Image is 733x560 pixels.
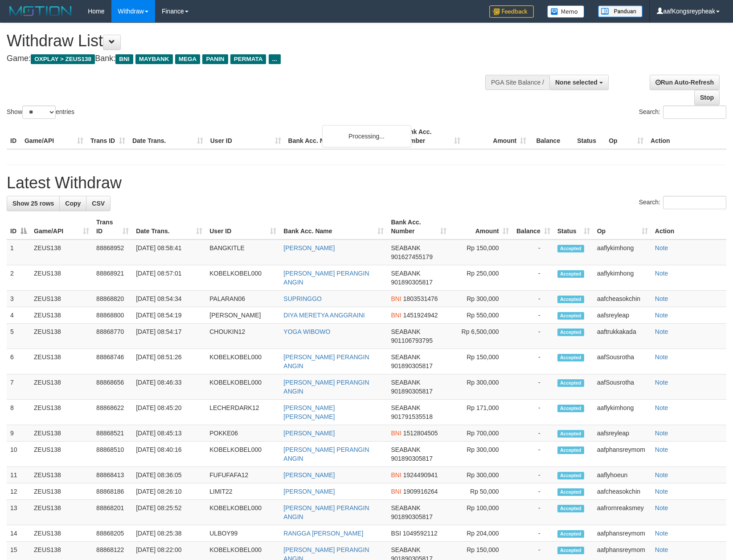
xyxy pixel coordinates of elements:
th: Trans ID [87,124,129,149]
span: Accepted [557,379,584,387]
a: Note [655,353,668,361]
input: Search: [663,106,726,119]
td: ZEUS138 [30,400,93,425]
th: Bank Acc. Name [285,124,398,149]
span: SEABANK [391,404,420,411]
span: MEGA [175,54,201,64]
td: Rp 300,000 [450,374,512,400]
td: ZEUS138 [30,349,93,374]
td: 12 [7,483,30,500]
span: Accepted [557,472,584,479]
td: 88868205 [93,525,132,542]
span: OXPLAY > ZEUS138 [31,54,95,64]
td: 88868510 [93,442,132,467]
td: Rp 150,000 [450,239,512,265]
a: Run Auto-Refresh [650,75,720,90]
label: Search: [639,196,726,209]
span: BNI [391,430,401,437]
span: SEABANK [391,244,420,252]
span: PANIN [202,54,228,64]
a: Note [655,471,668,479]
td: - [512,324,554,349]
span: SEABANK [391,504,420,511]
span: Accepted [557,245,584,252]
td: 88868746 [93,349,132,374]
span: Accepted [557,296,584,303]
span: Copy 901890305817 to clipboard [391,388,432,395]
span: Accepted [557,270,584,278]
th: Op [605,124,647,149]
td: 10 [7,442,30,467]
span: SEABANK [391,446,420,453]
span: Accepted [557,446,584,454]
td: [DATE] 08:54:19 [132,307,206,324]
label: Search: [639,106,726,119]
th: Balance: activate to sort column ascending [512,214,554,239]
span: Copy 1049592112 to clipboard [403,530,438,537]
td: 88868413 [93,467,132,483]
th: Status [573,124,605,149]
th: User ID: activate to sort column ascending [206,214,280,239]
td: POKKE06 [206,425,280,442]
td: [DATE] 08:51:26 [132,349,206,374]
span: Accepted [557,329,584,336]
td: 88868952 [93,239,132,265]
span: BSI [391,530,401,537]
td: 2 [7,265,30,291]
span: PERMATA [230,54,266,64]
label: Show entries [7,106,74,119]
a: Show 25 rows [7,196,60,211]
a: Note [655,270,668,277]
a: [PERSON_NAME] PERANGIN ANGIN [283,353,369,369]
span: Copy [65,200,81,207]
td: ZEUS138 [30,525,93,542]
a: Note [655,244,668,252]
a: DIYA MERETYA ANGGRAINI [283,312,364,319]
td: - [512,265,554,291]
td: - [512,442,554,467]
td: [DATE] 08:45:20 [132,400,206,425]
td: - [512,425,554,442]
td: ULBOY99 [206,525,280,542]
a: SUPRINGGO [283,295,322,302]
a: [PERSON_NAME] PERANGIN ANGIN [283,504,369,520]
td: BANGKITLE [206,239,280,265]
td: [DATE] 08:54:34 [132,291,206,307]
span: Accepted [557,505,584,512]
span: Copy 901791535518 to clipboard [391,413,432,420]
span: Accepted [557,354,584,361]
span: Copy 1924490941 to clipboard [403,471,438,479]
span: Copy 1512804505 to clipboard [403,430,438,437]
td: 88868820 [93,291,132,307]
span: Copy 901890305817 to clipboard [391,362,432,369]
td: - [512,349,554,374]
td: aaflykimhong [594,239,651,265]
th: Status: activate to sort column ascending [554,214,594,239]
td: 5 [7,324,30,349]
span: SEABANK [391,353,420,361]
th: Bank Acc. Name: activate to sort column ascending [280,214,387,239]
span: Accepted [557,312,584,320]
th: ID [7,124,21,149]
td: - [512,307,554,324]
a: [PERSON_NAME] PERANGIN ANGIN [283,379,369,395]
input: Search: [663,196,726,209]
td: KOBELKOBEL000 [206,374,280,400]
span: Accepted [557,530,584,538]
img: Feedback.jpg [489,5,534,18]
td: 88868770 [93,324,132,349]
th: Bank Acc. Number: activate to sort column ascending [387,214,450,239]
td: Rp 300,000 [450,467,512,483]
td: - [512,239,554,265]
td: KOBELKOBEL000 [206,500,280,525]
td: CHOUKIN12 [206,324,280,349]
th: Game/API: activate to sort column ascending [30,214,93,239]
span: Copy 901890305817 to clipboard [391,513,432,520]
span: BNI [391,312,401,319]
a: Note [655,328,668,335]
a: [PERSON_NAME] PERANGIN ANGIN [283,446,369,462]
h1: Withdraw List [7,32,480,50]
a: [PERSON_NAME] [283,488,335,495]
span: Copy 901106793795 to clipboard [391,337,432,344]
th: Trans ID: activate to sort column ascending [93,214,132,239]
